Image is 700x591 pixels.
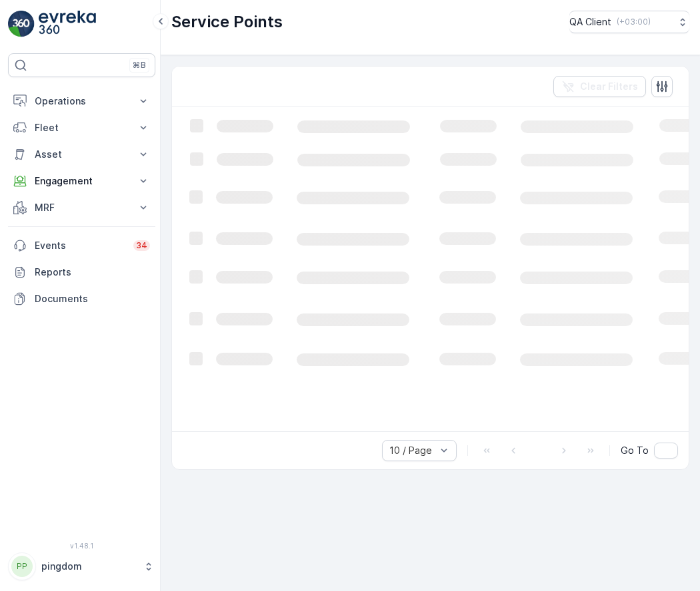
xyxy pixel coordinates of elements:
img: logo_light-DOdMpM7g.png [39,11,96,37]
div: PP [11,556,33,577]
span: v 1.48.1 [8,542,155,550]
p: pingdom [41,560,137,573]
button: MRF [8,194,155,221]
p: QA Client [569,15,611,29]
button: Asset [8,141,155,168]
img: logo [8,11,35,37]
button: Clear Filters [553,76,646,97]
button: PPpingdom [8,552,155,580]
p: Asset [35,148,129,161]
p: Service Points [171,11,283,33]
a: Events34 [8,232,155,259]
a: Documents [8,286,155,312]
p: Engagement [35,174,129,188]
button: Fleet [8,114,155,141]
p: Documents [35,292,150,305]
p: ⌘B [133,60,146,71]
button: Engagement [8,168,155,194]
p: Events [35,239,125,252]
p: MRF [35,201,129,214]
p: Fleet [35,121,129,134]
p: 34 [136,240,147,251]
p: ( +03:00 ) [617,17,651,27]
span: Go To [621,444,649,457]
p: Reports [35,266,150,279]
p: Clear Filters [580,80,638,93]
p: Operations [35,95,129,108]
button: QA Client(+03:00) [569,11,689,33]
button: Operations [8,88,155,114]
a: Reports [8,259,155,286]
